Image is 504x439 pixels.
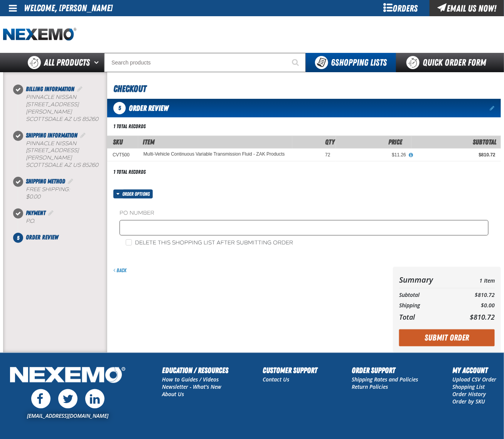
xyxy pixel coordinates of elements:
[129,103,169,113] span: Order Review
[76,85,84,93] a: Edit Billing Information
[73,116,81,122] span: US
[26,132,78,139] span: Shipping Information
[162,364,228,376] h2: Education / Resources
[454,300,495,311] td: $0.00
[452,383,485,390] a: Shopping List
[82,162,98,168] bdo: 85260
[396,53,501,72] a: Quick Order Form
[27,412,108,419] a: [EMAIL_ADDRESS][DOMAIN_NAME]
[122,190,153,198] span: Order options
[341,152,406,158] div: $11.26
[113,83,146,94] span: Checkout
[113,190,153,198] button: Order options
[113,123,146,130] div: 1 total records
[64,162,71,168] span: AZ
[325,152,330,158] span: 72
[454,273,495,286] td: 1 Item
[399,290,454,300] th: Subtotal
[399,329,495,346] button: Submit Order
[79,132,87,139] a: Edit Shipping Information
[452,398,485,405] a: Order by SKU
[162,390,184,398] a: About Us
[399,311,454,323] th: Total
[3,28,76,41] img: Nexemo logo
[452,376,496,383] a: Upload CSV Order
[325,138,335,146] span: Qty
[452,390,486,398] a: Order History
[454,290,495,300] td: $810.72
[18,233,107,242] li: Order Review. Step 5 of 5. Not Completed
[18,85,107,131] li: Billing Information. Step 1 of 5. Completed
[73,162,81,168] span: US
[113,102,126,114] span: 5
[490,105,496,111] a: Edit items
[26,234,58,241] span: Order Review
[306,53,396,72] button: You have 6 Shopping Lists. Open to view details
[26,178,65,185] span: Shipping Method
[26,209,46,217] span: Payment
[406,152,416,159] button: View All Prices for Multi-Vehicle Continuous Variable Transmission Fluid - ZAK Products
[473,138,496,146] span: Subtotal
[26,218,107,225] div: P.O.
[26,140,76,147] span: Pinnacle Nissan
[64,116,71,122] span: AZ
[470,312,495,322] span: $810.72
[26,101,79,115] span: [STREET_ADDRESS][PERSON_NAME]
[287,53,306,72] button: Start Searching
[91,53,104,72] button: Open All Products pages
[13,233,23,243] span: 5
[452,364,496,376] h2: My Account
[263,376,289,383] a: Contact Us
[331,57,335,68] strong: 6
[120,210,489,217] label: PO Number
[44,56,90,69] span: All Products
[18,208,107,233] li: Payment. Step 4 of 5. Completed
[352,383,388,390] a: Return Policies
[113,168,146,176] div: 1 total records
[26,85,74,93] span: Billing Information
[18,131,107,177] li: Shipping Information. Step 2 of 5. Completed
[47,209,55,217] a: Edit Payment
[82,116,98,122] bdo: 85260
[162,383,221,390] a: Newsletter - What's New
[126,239,293,247] label: Delete this shopping list after submitting order
[12,85,107,242] nav: Checkout steps. Current step is Order Review. Step 5 of 5
[352,364,418,376] h2: Order Support
[263,364,317,376] h2: Customer Support
[107,149,138,161] td: CVT500
[67,178,74,185] a: Edit Shipping Method
[388,138,402,146] span: Price
[126,239,132,246] input: Delete this shopping list after submitting order
[113,138,123,146] a: SKU
[113,267,126,273] a: Back
[26,162,62,168] span: SCOTTSDALE
[26,147,79,161] span: [STREET_ADDRESS][PERSON_NAME]
[26,193,40,200] strong: $0.00
[26,94,76,100] span: Pinnacle Nissan
[3,28,76,41] a: Home
[143,138,155,146] span: Item
[26,186,107,201] div: Free Shipping:
[8,364,128,387] img: Nexemo Logo
[143,152,285,157] a: Multi-Vehicle Continuous Variable Transmission Fluid - ZAK Products
[18,177,107,208] li: Shipping Method. Step 3 of 5. Completed
[399,273,454,286] th: Summary
[162,376,219,383] a: How to Guides / Videos
[352,376,418,383] a: Shipping Rates and Policies
[417,152,496,158] div: $810.72
[399,300,454,311] th: Shipping
[104,53,306,72] input: Search
[331,57,387,68] span: Shopping Lists
[26,116,62,122] span: SCOTTSDALE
